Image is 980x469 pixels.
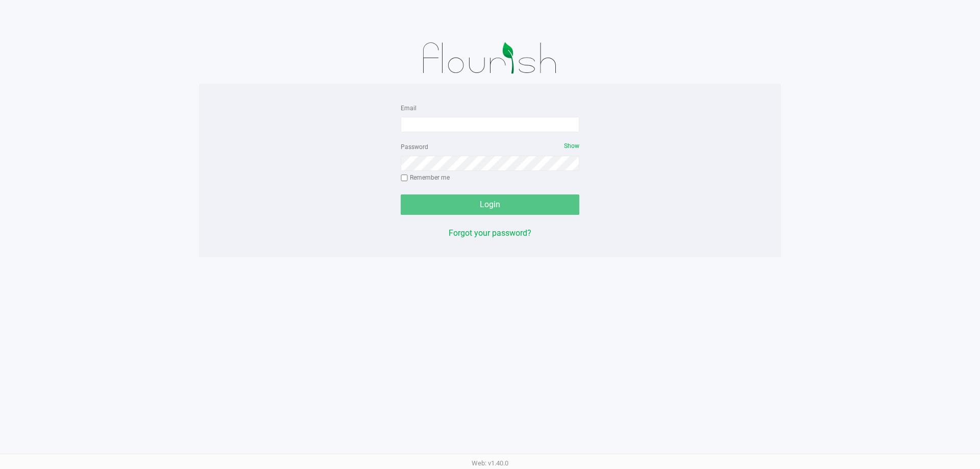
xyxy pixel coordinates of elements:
span: Show [564,142,579,150]
label: Password [401,142,428,152]
label: Remember me [401,173,450,182]
button: Forgot your password? [449,227,531,239]
label: Email [401,104,416,113]
input: Remember me [401,175,408,182]
span: Web: v1.40.0 [472,459,508,467]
